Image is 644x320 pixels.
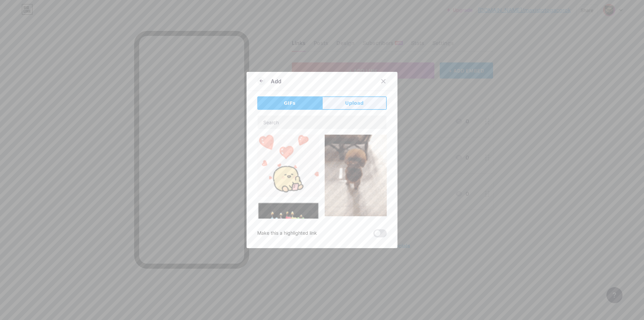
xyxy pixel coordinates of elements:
[257,96,322,110] button: GIFs
[257,229,317,237] div: Make this a highlighted link
[258,116,386,129] input: Search
[284,100,296,107] span: GIFs
[322,96,387,110] button: Upload
[345,100,364,107] span: Upload
[257,135,319,197] img: Gihpy
[257,202,319,247] img: Gihpy
[325,135,387,216] img: Gihpy
[271,77,281,85] div: Add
